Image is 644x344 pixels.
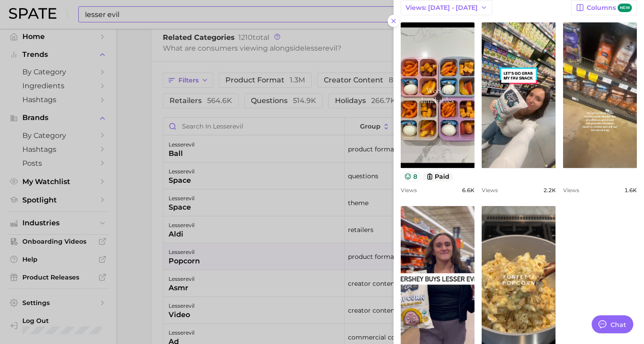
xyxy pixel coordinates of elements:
span: 2.2k [543,187,556,193]
span: 6.6k [462,187,475,193]
span: Views: [DATE] - [DATE] [406,4,478,12]
span: Views [482,187,498,193]
span: new [618,4,632,12]
button: 8 [401,172,421,181]
span: Views [401,187,417,193]
span: Columns [587,4,632,12]
span: 1.6k [624,187,637,193]
button: paid [423,172,453,181]
span: Views [563,187,579,193]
